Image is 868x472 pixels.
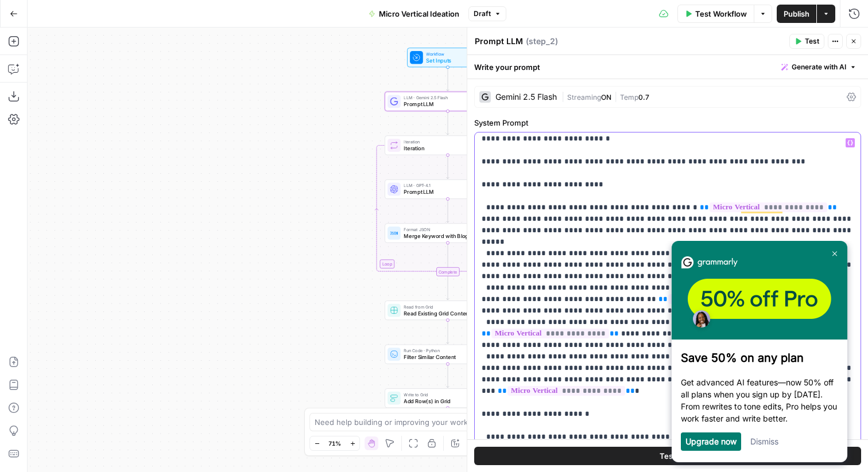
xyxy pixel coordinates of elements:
h3: Save 50% on any plan [15,110,173,124]
div: Read from GridRead Existing Grid ContentStep 4 [385,301,511,320]
button: Test [474,447,861,465]
span: Merge Keyword with Blog Idea [404,232,487,240]
span: Format JSON [404,226,487,232]
g: Edge from step_8 to step_9 [447,155,449,178]
span: Prompt LLM [404,188,488,196]
span: Prompt LLM [404,100,488,108]
div: LLM · Gemini 2.5 FlashPrompt LLMStep 2 [385,92,511,111]
button: Test [789,34,824,49]
a: Dismiss [85,196,113,205]
span: Read Existing Grid Content [404,309,488,317]
span: Run Code · Python [404,348,488,354]
a: Upgrade now [20,196,71,205]
img: f60ae6485c9449d2a76a3eb3db21d1eb-frame-31613004-1.png [6,7,182,99]
span: Add Row(s) in Grid [404,397,488,405]
span: Iteration [404,138,488,145]
button: Generate with AI [777,60,861,75]
span: 0.7 [638,93,649,102]
span: Temp [620,93,638,102]
g: Edge from step_2 to step_8 [447,111,449,135]
div: Complete [436,267,459,276]
div: Format JSONMerge Keyword with Blog IdeaStep 10 [385,223,511,243]
button: Publish [777,5,816,23]
span: Publish [784,8,809,19]
span: ON [601,93,611,102]
button: Micro Vertical Ideation [362,5,466,23]
div: LLM · GPT-4.1Prompt LLMStep 9 [385,180,511,199]
g: Edge from step_8-iteration-end to step_4 [447,276,449,300]
span: Micro Vertical Ideation [379,8,459,19]
span: Test Workflow [695,8,747,19]
g: Edge from start to step_2 [447,67,449,91]
div: Gemini 2.5 Flash [495,93,557,101]
g: Edge from step_4 to step_5 [447,320,449,344]
span: Filter Similar Content [404,353,488,361]
textarea: Prompt LLM [475,36,523,47]
span: ( step_2 ) [526,36,558,47]
span: Draft [474,9,491,19]
span: Workflow [426,50,466,57]
img: close_x_white.png [167,10,172,15]
label: System Prompt [474,117,861,128]
span: Test [805,36,819,46]
div: LoopIterationIterationStep 8 [385,135,511,155]
p: Get advanced AI features—now 50% off all plans when you sign up by [DATE]. From rewrites to tone ... [15,135,173,184]
span: Generate with AI [792,62,846,72]
span: LLM · GPT-4.1 [404,182,488,189]
g: Edge from step_9 to step_10 [447,199,449,223]
span: Test [660,450,676,462]
span: | [561,91,567,102]
span: 71% [328,439,341,448]
button: Test Workflow [677,5,754,23]
span: Streaming [567,93,601,102]
div: Complete [385,267,511,276]
div: Run Code · PythonFilter Similar ContentStep 5 [385,345,511,364]
div: Write to GridAdd Row(s) in GridStep 3 [385,388,511,408]
span: Iteration [404,144,488,152]
button: Draft [468,6,506,21]
div: Write your prompt [467,55,868,79]
span: | [611,91,620,102]
g: Edge from step_5 to step_3 [447,364,449,388]
div: WorkflowSet InputsInputs [385,48,511,67]
span: Write to Grid [404,391,488,397]
span: LLM · Gemini 2.5 Flash [404,95,488,101]
span: Set Inputs [426,56,466,64]
span: Read from Grid [404,303,488,310]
